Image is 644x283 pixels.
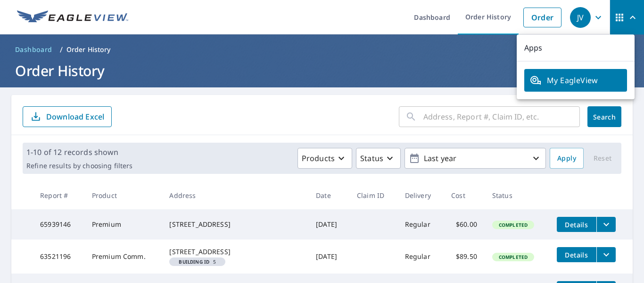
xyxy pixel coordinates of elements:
nav: breadcrumb [11,42,633,57]
button: Last year [405,148,546,169]
td: Regular [397,209,444,240]
p: Last year [420,150,530,167]
input: Address, Report #, Claim ID, etc. [423,103,580,130]
td: [DATE] [308,240,349,274]
p: Refine results by choosing filters [26,162,132,170]
th: Claim ID [349,181,397,209]
img: EV Logo [17,10,128,25]
th: Cost [444,181,485,209]
button: Download Excel [23,106,112,127]
td: $60.00 [444,209,485,240]
td: Regular [397,240,444,274]
td: $89.50 [444,240,485,274]
span: Completed [493,222,533,228]
th: Report # [33,181,84,209]
th: Date [308,181,349,209]
em: Building ID [179,259,209,264]
div: [STREET_ADDRESS] [169,247,301,257]
button: Products [297,148,352,169]
td: Premium Comm. [84,240,162,274]
td: [DATE] [308,209,349,240]
td: Premium [84,209,162,240]
button: Search [587,106,621,127]
span: Apply [557,153,576,164]
div: [STREET_ADDRESS] [169,220,301,229]
button: Apply [550,148,584,169]
p: Apps [517,34,635,61]
span: Dashboard [15,45,52,54]
span: My EagleView [530,75,621,86]
p: 1-10 of 12 records shown [26,146,132,158]
span: Details [562,220,591,229]
td: 65939146 [33,209,84,240]
th: Product [84,181,162,209]
h1: Order History [11,61,633,80]
th: Status [485,181,549,209]
span: Search [595,112,614,121]
span: Completed [493,254,533,260]
button: detailsBtn-63521196 [557,247,596,262]
button: detailsBtn-65939146 [557,217,596,232]
a: My EagleView [524,69,627,92]
th: Address [162,181,308,209]
p: Products [302,153,335,164]
a: Order [523,8,561,27]
div: JV [570,7,591,28]
li: / [60,44,63,55]
p: Status [360,153,383,164]
td: 63521196 [33,240,84,274]
span: 5 [173,259,222,264]
button: filesDropdownBtn-65939146 [596,217,616,232]
p: Order History [66,45,111,54]
a: Dashboard [11,42,56,57]
th: Delivery [397,181,444,209]
button: filesDropdownBtn-63521196 [596,247,616,262]
p: Download Excel [46,111,104,122]
button: Status [356,148,401,169]
span: Details [562,250,591,259]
